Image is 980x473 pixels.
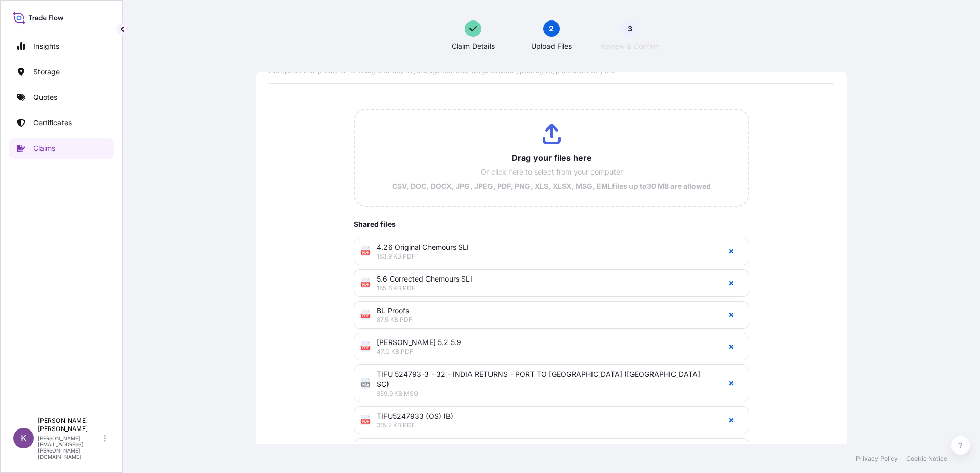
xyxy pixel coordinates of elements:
[362,314,369,318] text: PDF
[377,284,714,292] span: 185.6 KB , PDF
[38,435,101,460] p: [PERSON_NAME][EMAIL_ADDRESS][PERSON_NAME][DOMAIN_NAME]
[362,251,369,254] text: PDF
[33,143,55,154] p: Claims
[377,390,714,398] span: 359.9 KB , MSG
[33,41,59,51] p: Insights
[549,24,554,34] span: 2
[377,252,714,261] span: 183.9 KB , PDF
[628,24,632,34] span: 3
[9,87,114,107] a: Quotes
[354,219,750,229] span: Shared files
[377,337,714,348] span: [PERSON_NAME] 5.2 5.9
[377,421,714,429] span: 315.2 KB , PDF
[906,455,947,463] a: Cookie Notice
[452,41,495,51] span: Claim Details
[377,411,714,421] span: TIFU5247933 (OS) (B)
[531,41,572,51] span: Upload Files
[362,383,369,386] text: FILE
[38,417,101,433] p: [PERSON_NAME] [PERSON_NAME]
[377,242,714,252] span: 4.26 Original Chemours SLI
[377,348,714,356] span: 47.0 KB , PDF
[33,92,57,102] p: Quotes
[377,369,714,390] span: TIFU 524793-3 - 32 - INDIA RETURNS - PORT TO [GEOGRAPHIC_DATA] ([GEOGRAPHIC_DATA] SC)
[362,346,369,350] text: PDF
[377,306,714,316] span: BL Proofs
[21,433,27,443] span: K
[9,36,114,56] a: Insights
[377,316,714,324] span: 87.5 KB , PDF
[362,283,369,286] text: PDF
[33,67,60,77] p: Storage
[856,455,898,463] a: Privacy Policy
[362,420,369,423] text: PDF
[9,113,114,133] a: Certificates
[9,61,114,82] a: Storage
[601,41,660,51] span: Review & Confirm
[377,274,714,284] span: 5.6 Corrected Chemours SLI
[9,138,114,159] a: Claims
[33,118,72,128] p: Certificates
